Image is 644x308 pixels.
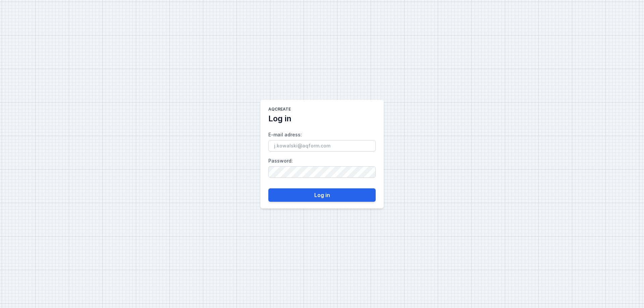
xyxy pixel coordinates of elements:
input: E-mail adress: [268,140,376,151]
h2: Log in [268,113,291,124]
input: Password: [268,166,376,178]
label: Password : [268,156,376,178]
label: E-mail adress : [268,129,376,151]
h1: AQcreate [268,107,291,113]
button: Log in [268,188,376,202]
